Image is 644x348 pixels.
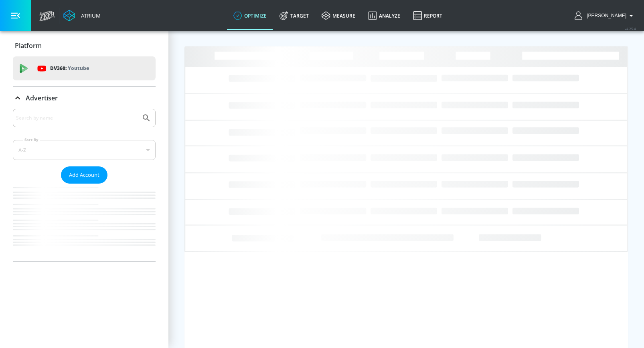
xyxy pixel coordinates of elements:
div: DV360: Youtube [13,56,156,80]
button: [PERSON_NAME] [575,11,636,20]
p: Platform [15,41,42,50]
a: Report [407,1,449,30]
nav: list of Advertiser [13,184,156,261]
div: Advertiser [13,109,156,261]
label: Sort By [23,137,40,142]
div: Atrium [78,12,101,19]
a: measure [315,1,362,30]
p: Youtube [68,64,89,72]
p: DV360: [50,64,89,73]
input: Search by name [16,113,138,123]
p: Advertiser [26,94,58,102]
a: optimize [227,1,273,30]
a: Analyze [362,1,407,30]
button: Add Account [61,166,107,184]
a: Atrium [63,10,101,22]
div: Advertiser [13,87,156,109]
a: Target [273,1,315,30]
div: Platform [13,34,156,57]
span: Add Account [69,170,99,180]
div: A-Z [13,140,156,160]
span: v 4.25.4 [625,26,636,31]
span: login as: ryan.barker@zefr.com [583,13,626,18]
